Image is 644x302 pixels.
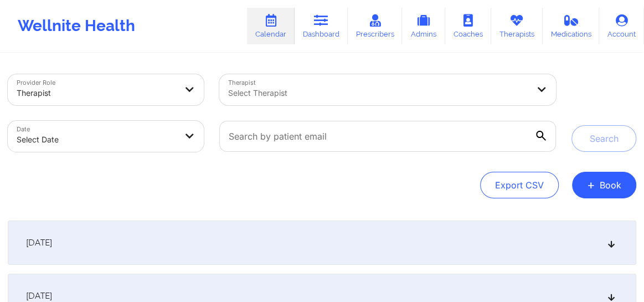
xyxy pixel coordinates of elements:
button: +Book [572,172,636,198]
a: Therapists [491,8,543,44]
span: + [587,182,595,188]
div: Select Date [17,127,176,152]
a: Calendar [247,8,295,44]
a: Dashboard [295,8,348,44]
input: Search by patient email [219,121,556,152]
a: Medications [543,8,600,44]
span: [DATE] [26,290,52,301]
button: Export CSV [480,172,559,198]
a: Account [599,8,644,44]
a: Coaches [445,8,491,44]
span: [DATE] [26,237,52,248]
a: Admins [402,8,445,44]
button: Search [571,125,636,152]
div: Therapist [17,81,176,105]
a: Prescribers [348,8,403,44]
